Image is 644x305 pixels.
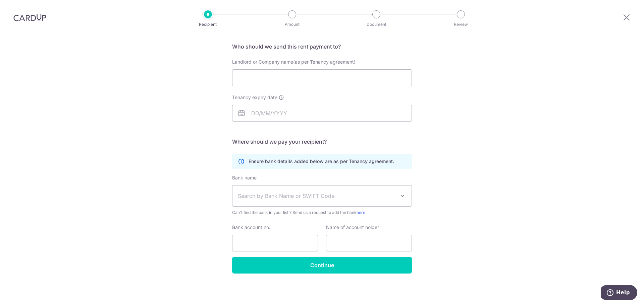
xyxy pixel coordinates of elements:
img: CardUp [13,13,46,21]
span: Can't find the bank in your list ? Send us a request to add the bank [232,209,412,216]
iframe: Opens a widget where you can find more information [601,285,637,302]
p: Document [352,21,401,28]
input: Continue [232,257,412,274]
label: Name of account holder [326,224,379,231]
p: Review [436,21,486,28]
label: Bank name [232,174,257,181]
a: here [357,210,365,215]
p: Recipient [183,21,233,28]
span: Tenancy expiry date [232,94,277,101]
label: Bank account no. [232,224,270,231]
p: Ensure bank details added below are as per Tenancy agreement. [249,158,394,165]
span: Landlord or Company name(as per Tenancy agreement) [232,59,356,65]
span: Search by Bank Name or SWIFT Code [238,192,395,200]
p: Amount [267,21,317,28]
input: DD/MM/YYYY [232,105,412,122]
h5: Where should we pay your recipient? [232,138,412,146]
h5: Who should we send this rent payment to? [232,43,412,51]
